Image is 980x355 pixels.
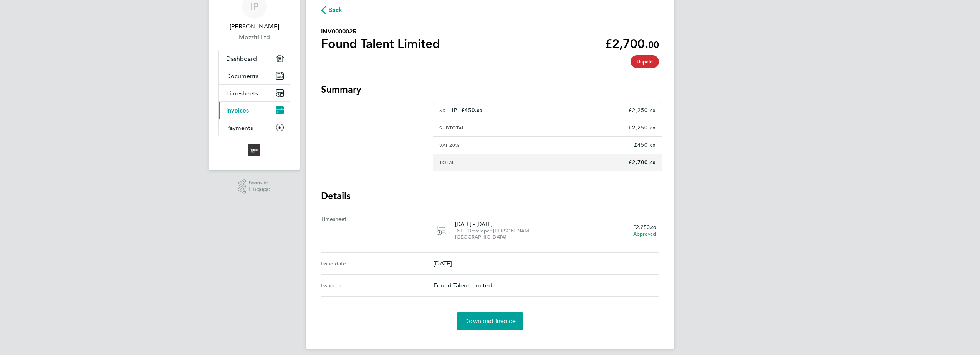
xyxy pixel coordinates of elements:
[629,107,656,114] app-decimal: £2,250.
[218,144,290,156] a: Go to home page
[650,108,656,113] span: 00
[651,224,656,230] span: 00
[434,259,659,268] p: [DATE]
[587,231,656,237] div: Approved
[629,124,656,131] app-decimal: £2,250.
[321,214,434,246] div: Timesheet
[650,143,656,148] span: 00
[219,119,290,136] a: Payments
[477,108,482,113] span: 00
[250,2,258,12] span: IP
[631,55,659,68] span: This timesheet is unpaid.
[218,33,290,42] a: Mozziti Ltd
[249,186,270,192] span: Engage
[321,27,440,36] h2: INV0000025
[650,160,656,165] span: 00
[219,50,290,67] a: Dashboard
[633,224,656,231] app-decimal: £2,250.
[248,144,260,156] img: foundtalent-logo-retina.png
[461,107,482,114] app-decimal: £450.
[238,179,271,194] a: Powered byEngage
[226,107,249,114] span: Invoices
[249,179,270,186] span: Powered by
[321,281,434,290] div: Issued to
[436,159,584,166] div: Total
[436,107,584,114] div: 5x
[328,5,343,15] span: Back
[455,228,581,240] div: .NET Developer [PERSON_NAME][GEOGRAPHIC_DATA]
[436,142,584,148] div: VAT 20%
[452,107,483,114] span: IP -
[634,142,656,148] app-decimal: £450.
[436,125,584,131] div: Subtotal
[427,214,665,246] a: [DATE] - [DATE].NET Developer [PERSON_NAME][GEOGRAPHIC_DATA]£2,250.00Approved
[321,190,659,202] h3: Details
[218,22,290,31] span: Ian Preece
[648,39,659,50] span: 00
[219,85,290,101] a: Timesheets
[226,90,258,97] span: Timesheets
[457,312,523,330] a: Download invoice
[226,55,257,62] span: Dashboard
[226,72,258,80] span: Documents
[321,5,343,15] button: Back
[219,67,290,84] a: Documents
[455,220,581,240] div: [DATE] - [DATE]
[226,124,253,131] span: Payments
[650,126,656,131] span: 00
[219,102,290,119] a: Invoices
[464,317,516,325] span: Download invoice
[321,36,440,51] h1: Found Talent Limited
[629,159,656,166] app-decimal: £2,700.
[321,83,659,96] h3: Summary
[321,259,434,268] div: Issue date
[434,281,659,290] p: Found Talent Limited
[605,36,659,51] app-decimal: £2,700.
